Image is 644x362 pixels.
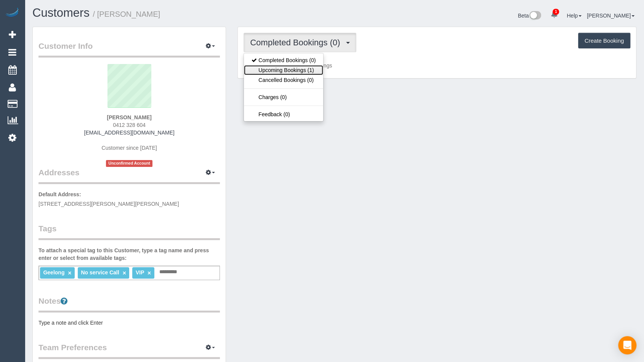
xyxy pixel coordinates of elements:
span: No service Call [81,269,119,276]
a: [PERSON_NAME] [587,13,634,19]
a: Charges (0) [244,92,323,102]
p: Customer has 0 Completed Bookings [244,62,630,69]
legend: Team Preferences [38,342,220,359]
legend: Notes [38,295,220,312]
a: Upcoming Bookings (1) [244,65,323,75]
a: Beta [518,13,541,19]
a: [EMAIL_ADDRESS][DOMAIN_NAME] [84,130,175,136]
strong: [PERSON_NAME] [107,114,151,120]
span: 1 [553,9,559,15]
span: Unconfirmed Account [106,160,152,167]
small: / [PERSON_NAME] [93,10,160,18]
a: × [123,270,126,276]
span: 0412 328 604 [113,122,146,128]
img: Automaid Logo [5,8,20,18]
span: VIP [136,269,144,276]
button: Create Booking [578,33,630,49]
label: Default Address: [38,191,81,198]
a: × [68,270,71,276]
a: Help [567,13,582,19]
span: Completed Bookings (0) [250,38,344,47]
pre: Type a note and click Enter [38,319,220,327]
button: Completed Bookings (0) [244,33,356,52]
a: Completed Bookings (0) [244,55,323,65]
span: Geelong [43,269,64,276]
a: Feedback (0) [244,109,323,119]
legend: Customer Info [38,40,220,58]
label: To attach a special tag to this Customer, type a tag name and press enter or select from availabl... [38,247,220,262]
a: 1 [546,6,561,23]
a: Customers [32,6,90,19]
img: New interface [529,11,541,21]
legend: Tags [38,223,220,240]
a: × [147,270,151,276]
div: Open Intercom Messenger [618,336,636,354]
a: Cancelled Bookings (0) [244,75,323,85]
span: [STREET_ADDRESS][PERSON_NAME][PERSON_NAME] [38,201,179,207]
span: Customer since [DATE] [102,145,157,151]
